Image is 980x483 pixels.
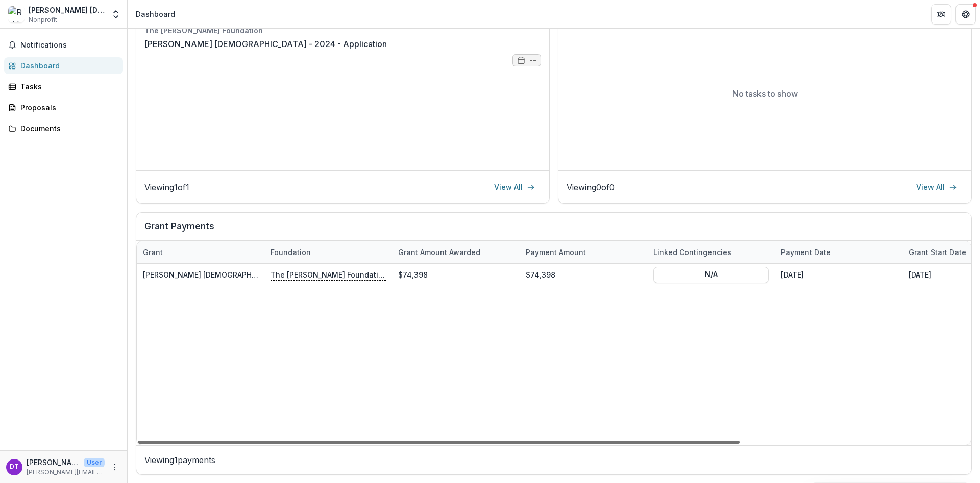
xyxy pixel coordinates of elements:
a: View All [488,179,541,195]
div: Proposals [20,102,115,113]
div: Foundation [264,241,392,263]
div: $74,398 [520,264,647,286]
a: Documents [4,120,123,137]
div: Doug Terpening [10,464,19,470]
button: Partners [931,4,951,25]
button: Notifications [4,37,123,53]
a: Proposals [4,99,123,116]
a: [PERSON_NAME] [DEMOGRAPHIC_DATA] - 2024 - Application [143,270,356,279]
button: N/A [653,266,769,283]
p: User [84,458,105,467]
p: Viewing 1 payments [144,454,963,466]
div: Foundation [264,247,317,258]
div: Payment date [775,241,902,263]
div: Documents [20,123,115,134]
button: Get Help [955,4,976,25]
div: Grant amount awarded [392,247,486,258]
div: Linked Contingencies [647,241,775,263]
div: Grant [137,247,169,258]
div: Linked Contingencies [647,247,738,258]
nav: breadcrumb [132,7,179,21]
span: Notifications [20,41,119,50]
a: Dashboard [4,57,123,74]
div: Payment Amount [520,241,647,263]
div: [PERSON_NAME] [DEMOGRAPHIC_DATA] [29,5,105,15]
div: Payment Amount [520,247,592,258]
h2: Grant Payments [144,221,963,240]
span: Nonprofit [29,15,57,25]
p: [PERSON_NAME][EMAIL_ADDRESS][DOMAIN_NAME] [27,468,105,477]
div: Dashboard [20,60,115,71]
div: Grant amount awarded [392,241,520,263]
div: Grant start date [902,247,972,258]
div: Tasks [20,81,115,92]
a: Tasks [4,78,123,95]
div: [DATE] [775,264,902,286]
p: No tasks to show [732,87,798,100]
a: [PERSON_NAME] [DEMOGRAPHIC_DATA] - 2024 - Application [144,38,387,50]
div: Grant [137,241,264,263]
button: More [109,461,121,473]
p: [PERSON_NAME] [27,457,80,468]
div: $74,398 [392,264,520,286]
div: Dashboard [136,9,175,19]
p: Viewing 0 of 0 [567,181,615,193]
p: The [PERSON_NAME] Foundation [271,269,386,280]
div: Payment date [775,247,837,258]
p: Viewing 1 of 1 [144,181,189,193]
a: View All [910,179,963,195]
button: Open entity switcher [109,4,123,25]
img: Reid Saunders Evangelistic Association [8,6,24,22]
